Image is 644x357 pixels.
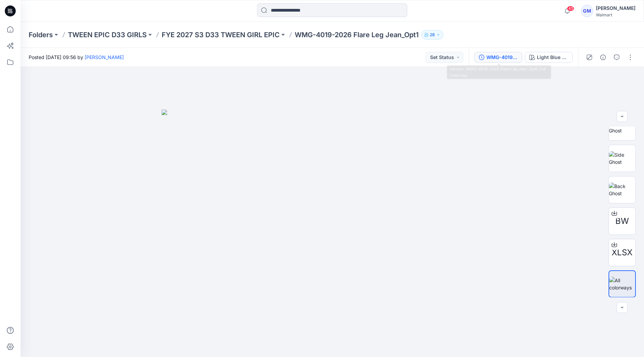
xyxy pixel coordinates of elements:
div: GM [581,5,593,17]
div: [PERSON_NAME] [596,4,635,12]
img: Front Ghost [609,120,635,134]
div: Walmart [596,12,635,17]
div: WMG-4019-2026 Flare Leg Jean_Opt1_Full Colorway [486,54,518,61]
img: Side Ghost [609,151,635,166]
img: All colorways [609,277,635,291]
button: WMG-4019-2026 Flare Leg Jean_Opt1_Full Colorway [474,52,522,63]
p: 28 [430,31,435,39]
img: Back Ghost [609,183,635,197]
button: Light Blue Wash [525,52,573,63]
a: FYE 2027 S3 D33 TWEEN GIRL EPIC [162,30,280,40]
span: 45 [567,6,574,11]
p: WMG-4019-2026 Flare Leg Jean_Opt1 [295,30,419,40]
button: Details [598,52,609,63]
span: BW [615,215,629,227]
button: 28 [421,30,443,40]
a: TWEEN EPIC D33 GIRLS [68,30,147,40]
span: Posted [DATE] 09:56 by [29,54,124,61]
div: Light Blue Wash [537,54,568,61]
a: Folders [29,30,53,40]
a: [PERSON_NAME] [85,54,124,60]
span: XLSX [612,246,633,259]
img: eyJhbGciOiJIUzI1NiIsImtpZCI6IjAiLCJzbHQiOiJzZXMiLCJ0eXAiOiJKV1QifQ.eyJkYXRhIjp7InR5cGUiOiJzdG9yYW... [162,110,503,357]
